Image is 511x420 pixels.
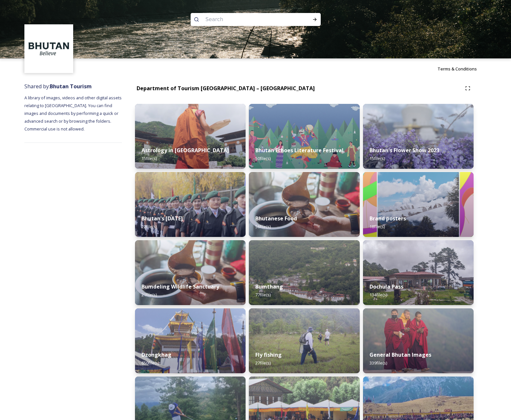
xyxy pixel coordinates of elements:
span: 18 file(s) [370,224,385,229]
strong: Department of Tourism [GEOGRAPHIC_DATA] – [GEOGRAPHIC_DATA] [137,85,315,92]
strong: Astrology in [GEOGRAPHIC_DATA] [141,147,229,154]
img: _SCH1465.jpg [135,104,246,169]
img: Bumthang%2520180723%2520by%2520Amp%2520Sripimanwat-20.jpg [249,240,359,305]
strong: Bhutan Tourism [50,83,92,90]
img: Bumdeling%2520090723%2520by%2520Amp%2520Sripimanwat-4%25202.jpg [135,240,246,305]
input: Search [202,12,291,27]
strong: General Bhutan Images [370,351,431,358]
img: Bhutan%2520Echoes7.jpg [249,104,359,169]
strong: Bhutan's [DATE] [141,215,183,222]
img: Bhutan%2520Flower%2520Show2.jpg [363,104,474,169]
span: A library of images, videos and other digital assets relating to [GEOGRAPHIC_DATA]. You can find ... [24,95,123,132]
img: MarcusWestbergBhutanHiRes-23.jpg [363,308,474,373]
img: Bhutan_Believe_800_1000_4.jpg [363,172,474,237]
strong: Bhutan Echoes Literature Festival [255,147,343,154]
strong: Dzongkhag [141,351,171,358]
strong: Bumthang [255,283,283,290]
img: BT_Logo_BB_Lockup_CMYK_High%2520Res.jpg [25,25,73,72]
span: 27 file(s) [255,360,271,366]
img: by%2520Ugyen%2520Wangchuk14.JPG [249,308,359,373]
span: 50 file(s) [255,155,271,161]
span: 22 file(s) [141,224,157,229]
span: Terms & Conditions [437,66,477,72]
span: 134 file(s) [370,292,387,298]
a: Terms & Conditions [437,65,487,73]
strong: Fly fishing [255,351,282,358]
strong: Bhutanese Food [255,215,297,222]
strong: Brand posters [370,215,406,222]
img: Bhutan%2520National%2520Day10.jpg [135,172,246,237]
span: 21 file(s) [141,292,157,298]
span: 15 file(s) [141,155,157,161]
img: Festival%2520Header.jpg [135,308,246,373]
span: 77 file(s) [255,292,271,298]
span: 339 file(s) [370,360,387,366]
strong: Dochula Pass [370,283,403,290]
strong: Bhutan's Flower Show 2023 [370,147,439,154]
span: 15 file(s) [370,155,385,161]
span: Shared by: [24,83,92,90]
span: 650 file(s) [141,360,159,366]
strong: Bumdeling Wildlife Sanctuary [141,283,219,290]
span: 56 file(s) [255,224,271,229]
img: 2022-10-01%252011.41.43.jpg [363,240,474,305]
img: Bumdeling%2520090723%2520by%2520Amp%2520Sripimanwat-4.jpg [249,172,359,237]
